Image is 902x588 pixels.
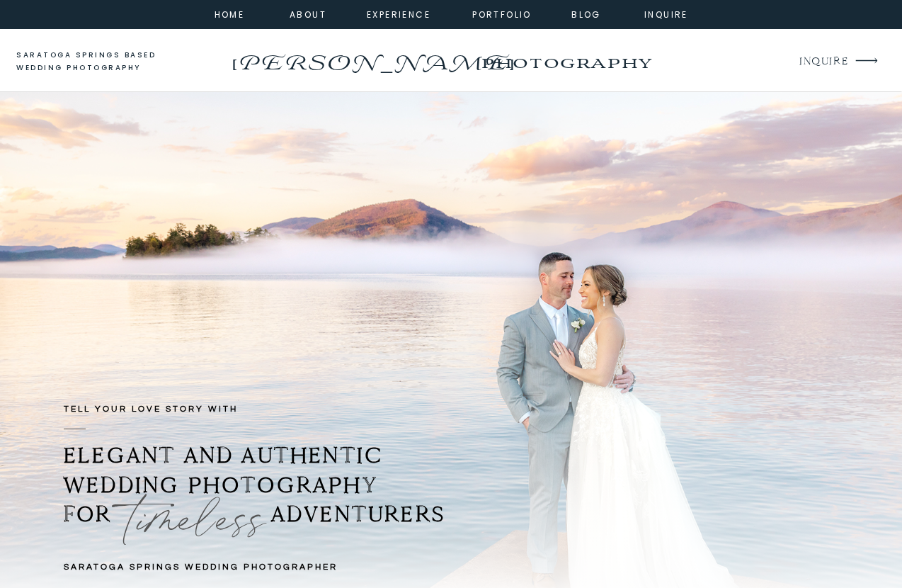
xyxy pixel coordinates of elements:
a: experience [367,7,424,20]
b: TELL YOUR LOVE STORY with [64,405,238,414]
a: photography [453,43,679,81]
b: Saratoga Springs Wedding Photographer [64,562,338,572]
a: Blog [561,7,612,20]
a: about [290,7,321,20]
a: inquire [641,7,692,20]
a: home [210,7,249,20]
b: ELEGANT AND AUTHENTIC WEDDING PHOTOGRAPHY FOR ADVENTURERS [64,442,445,528]
a: portfolio [472,7,532,20]
p: timeless [129,480,252,569]
a: saratoga springs based wedding photography [16,49,183,75]
a: INQUIRE [799,52,847,72]
a: [PERSON_NAME] [228,46,516,69]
